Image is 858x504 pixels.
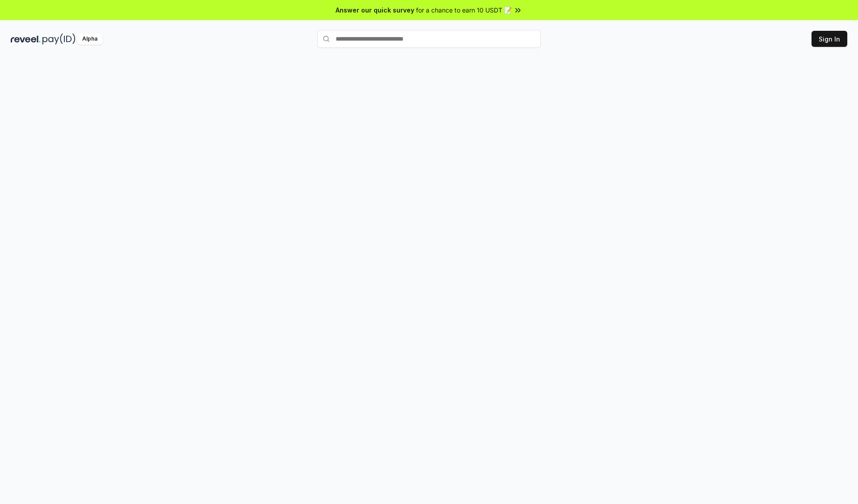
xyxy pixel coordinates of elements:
div: Alpha [77,33,102,45]
span: for a chance to earn 10 USDT 📝 [416,5,512,15]
img: reveel_dark [11,33,41,45]
span: Answer our quick survey [336,5,414,15]
button: Sign In [812,31,847,47]
img: pay_id [42,33,76,45]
